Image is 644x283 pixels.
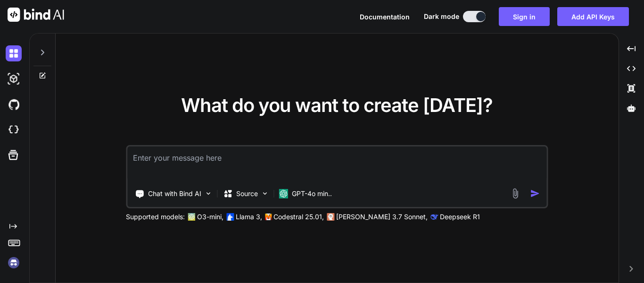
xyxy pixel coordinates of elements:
img: signin [6,255,22,271]
p: Source [236,189,258,198]
span: What do you want to create [DATE]? [181,94,493,117]
img: icon [530,189,540,198]
img: GPT-4o mini [279,189,288,198]
img: attachment [510,188,520,199]
p: Chat with Bind AI [148,189,201,198]
p: Supported models: [126,212,185,222]
img: claude [327,213,334,221]
button: Add API Keys [557,7,629,26]
img: claude [430,213,438,221]
img: Pick Tools [204,189,212,197]
p: Deepseek R1 [440,212,480,222]
button: Sign in [499,7,550,26]
img: cloudideIcon [6,122,22,138]
p: [PERSON_NAME] 3.7 Sonnet, [336,212,428,222]
span: Documentation [360,13,410,21]
img: Pick Models [261,189,269,197]
img: darkAi-studio [6,71,22,87]
img: Bind AI [8,8,64,22]
img: githubDark [6,96,22,112]
p: O3-mini, [197,212,223,222]
img: darkChat [6,45,22,61]
img: GPT-4 [188,213,195,221]
p: GPT-4o min.. [292,189,332,198]
p: Llama 3, [236,212,262,222]
span: Dark mode [424,12,459,21]
button: Documentation [360,12,410,22]
img: Mistral-AI [265,214,272,220]
p: Codestral 25.01, [273,212,324,222]
img: Llama2 [226,213,234,221]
